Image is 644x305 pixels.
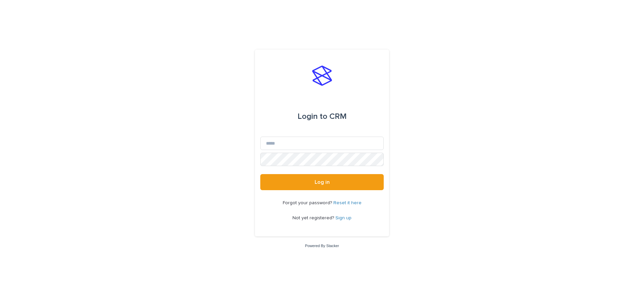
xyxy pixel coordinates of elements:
[315,179,330,185] span: Log in
[335,216,352,220] a: Sign up
[298,107,346,126] div: CRM
[305,244,339,248] a: Powered By Stacker
[283,201,333,205] span: Forgot your password?
[333,201,362,205] a: Reset it here
[292,216,335,220] span: Not yet registered?
[260,174,384,190] button: Log in
[312,66,332,86] img: stacker-logo-s-only.png
[298,112,327,121] span: Login to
